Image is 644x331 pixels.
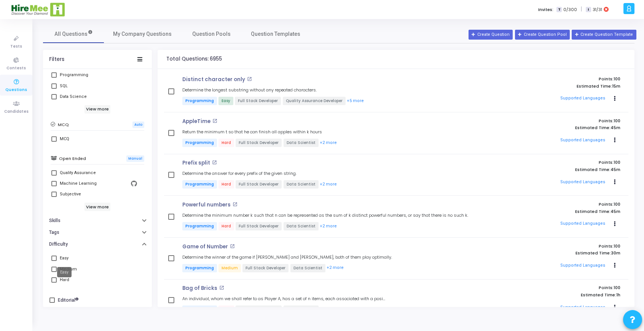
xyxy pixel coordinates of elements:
button: Supported Languages [558,260,608,271]
p: Bag of Bricks [182,285,217,291]
button: +2 more [319,306,337,313]
h5: Determine the longest substring without any repeated characters. [182,88,317,93]
span: Programming [182,97,217,105]
h6: View more [84,203,111,211]
span: Full Stack Developer [236,139,282,147]
h6: Tags [49,230,59,235]
button: +2 more [326,264,344,272]
span: Full Stack Developer [242,264,289,272]
h6: Open Ended [59,156,86,161]
p: Prefix split [182,160,210,166]
div: Data Science [60,92,87,101]
span: My Company Questions [113,30,172,38]
span: Medium [218,264,241,272]
span: Question Pools [192,30,231,38]
span: Data Scientist [284,180,319,189]
span: Programming [182,139,217,147]
span: Full Stack Developer [235,97,281,105]
mat-icon: open_in_new [212,160,217,165]
button: +2 more [319,223,337,230]
span: Programming [182,222,217,230]
span: 45m [611,125,620,130]
span: Quality Assurance Developer [283,97,346,105]
span: Contests [6,65,26,72]
h6: MCQ [58,122,69,127]
span: Easy [218,97,233,105]
h5: Return the minimum t so that he can finish all apples within k hours [182,130,322,134]
h6: Editorial [58,297,78,303]
span: 1h [616,293,620,297]
h5: Determine the winner of the game if [PERSON_NAME] and [PERSON_NAME], both of them play optimally. [182,255,392,260]
button: Create Question Pool [515,30,570,40]
span: Data Scientist [284,222,319,230]
span: 100 [614,159,620,165]
mat-icon: open_in_new [230,244,235,249]
p: Points: [479,202,620,207]
p: Game of Number [182,244,228,250]
span: Manual [126,155,144,162]
button: Actions [610,93,620,104]
h6: Difficulty [49,241,68,247]
span: 100 [614,285,620,291]
button: Supported Languages [558,176,608,188]
div: SQL [60,82,68,91]
button: Supported Languages [558,93,608,104]
div: Easy [60,254,69,263]
span: Data Scientist [284,139,319,147]
span: Programming [182,305,217,314]
button: Create Question Template [572,30,636,40]
button: Create Question [469,30,513,40]
p: Estimated Time: [479,251,620,256]
mat-icon: open_in_new [233,202,238,207]
img: logo [11,2,66,17]
div: Subjective [60,190,81,199]
span: Hard [218,139,234,147]
p: Estimated Time: [479,84,620,89]
p: Estimated Time: [479,167,620,172]
button: +2 more [319,139,337,147]
span: Question Templates [251,30,300,38]
h4: Total Questions: 6955 [166,56,222,62]
p: Estimated Time: [479,209,620,214]
button: Supported Languages [558,302,608,313]
button: Tags [43,227,152,238]
span: 100 [614,243,620,249]
div: Programming [60,70,88,80]
span: Hard [218,305,234,314]
span: Data Scientist [284,305,319,314]
h5: Determine the minimum number k such that n can be represented as the sum of k distinct powerful n... [182,213,468,218]
span: Tests [10,43,22,50]
span: Hard [218,222,234,230]
span: 30m [611,251,620,256]
p: Points: [479,118,620,123]
button: Difficulty [43,238,152,250]
span: 100 [614,118,620,124]
button: +5 more [346,98,364,105]
p: Estimated Time: [479,125,620,130]
h6: Skills [49,218,61,224]
p: Points: [479,244,620,249]
span: 0/300 [563,6,577,13]
button: Actions [610,177,620,187]
span: 45m [611,167,620,172]
button: Actions [610,135,620,146]
button: Actions [610,260,620,271]
span: T [556,7,561,13]
span: | [581,5,582,13]
label: Invites: [538,6,553,13]
h6: View more [84,105,111,114]
h5: Determine the answer for every prefix of the given string. [182,171,296,176]
span: Data Scientist [290,264,325,272]
p: AppleTime [182,118,210,125]
p: Points: [479,285,620,290]
span: 100 [614,201,620,207]
div: Easy [57,267,72,277]
div: Quality Assurance [60,168,96,177]
span: Full Stack Developer [236,305,282,314]
div: Machine Learning [60,179,97,188]
mat-icon: open_in_new [219,285,224,290]
mat-icon: open_in_new [247,77,252,82]
span: Auto [132,122,144,128]
span: Full Stack Developer [236,180,282,189]
p: Distinct character only [182,77,245,83]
